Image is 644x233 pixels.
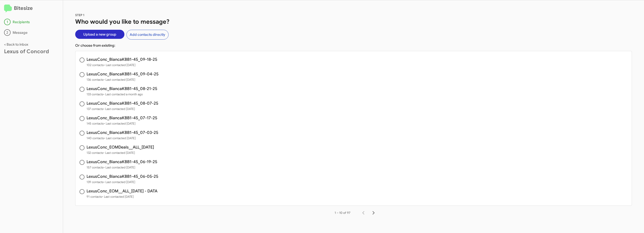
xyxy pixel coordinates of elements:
span: STEP 1 [75,13,85,17]
h3: LexusConc_EOM__ALL_[DATE] - DATA [87,189,157,193]
div: 1 [4,19,11,25]
span: • Last contacted a month ago [103,92,143,96]
h3: LexusConc_BiancaKBB1-45_09-18-25 [87,57,157,62]
span: 139 contacts [87,180,158,185]
span: Upload a new group [83,30,116,39]
div: Lexus of Concord [4,49,59,54]
button: Upload a new group [75,30,124,39]
span: 145 contacts [87,121,157,126]
h1: Who would you like to message? [75,18,632,26]
a: < Back to inbox [4,42,28,47]
span: 136 contacts [87,77,158,82]
span: • Last contacted [DATE] [103,151,135,155]
div: Recipients [4,19,59,25]
p: Or choose from existing: [75,43,632,48]
span: 133 contacts [87,92,157,97]
span: 157 contacts [87,165,157,170]
img: logo-minimal.svg [4,5,12,13]
h3: LexusConc_BiancaKBB1-45_08-07-25 [87,101,158,105]
button: Previous page [358,208,368,218]
span: 137 contacts [87,106,158,111]
h3: LexusConc_BiancaKBB1-45_09-04-25 [87,72,158,76]
h3: LexusConc_BiancaKBB1-45_06-19-25 [87,160,157,164]
span: • Last contacted [DATE] [104,136,136,140]
h3: LexusConc_EOMDeals__ALL_[DATE] [87,145,154,149]
span: 91 contacts [87,194,157,199]
span: • Last contacted [DATE] [103,165,135,169]
h3: LexusConc_BiancaKBB1-45_07-17-25 [87,116,157,120]
button: Next page [368,208,379,218]
span: 132 contacts [87,150,154,155]
div: 1 – 10 of 97 [335,210,350,215]
span: 140 contacts [87,136,158,141]
h2: Bitesize [4,4,59,13]
span: • Last contacted [DATE] [103,180,135,184]
h3: LexusConc_BiancaKBB1-45_06-05-25 [87,174,158,179]
span: • Last contacted [DATE] [104,122,136,125]
h3: LexusConc_BiancaKBB1-45_08-21-25 [87,87,157,91]
span: • Last contacted [DATE] [102,195,134,198]
div: 2 [4,29,11,36]
span: • Last contacted [DATE] [103,107,135,111]
button: Add contacts directly [126,30,169,40]
h3: LexusConc_BiancaKBB1-45_07-03-25 [87,131,158,135]
span: • Last contacted [DATE] [104,63,136,67]
span: 102 contacts [87,63,157,68]
span: • Last contacted [DATE] [103,78,135,81]
div: Message [4,29,59,36]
